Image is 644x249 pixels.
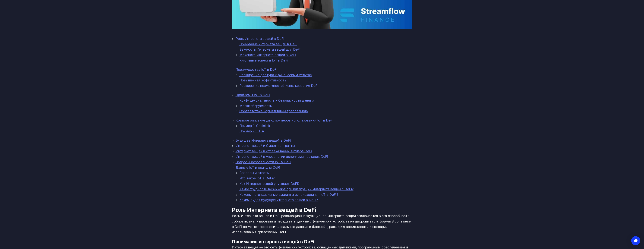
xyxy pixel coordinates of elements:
[232,239,314,244] strong: Понимание интернета вещей в DeFi
[232,214,306,218] ya-tr-span: Роль Интернета вещей в DeFi революционна.
[239,182,300,186] a: Как Интернет вещей улучшает DeFi?
[236,149,312,153] a: Интернет вещей в отслеживании активов DeFi
[239,109,308,113] a: Соответствие нормативным требованиям
[239,187,353,191] a: Какие трудности возникают при интеграции Интернета вещей с DeFi?
[239,171,269,175] a: Вопросы и ответы
[631,236,640,245] div: Откройте Интерком-Мессенджер
[232,206,316,213] strong: Роль Интернета вещей в DeFi
[239,58,288,62] a: Ключевые аспекты IoT в DeFi
[239,198,318,202] a: Каким будет будущее Интернета вещей в DeFi?
[236,160,291,164] a: Вопросы безопасности IoT в DeFi
[232,214,409,223] ya-tr-span: Функционал Интернета вещей заключается в его способности собирать, анализировать и передавать дан...
[239,73,312,77] a: Расширение доступа к финансовым услугам
[239,193,338,197] a: Каковы потенциальные варианты использования IoT в DeFi?
[239,78,286,82] a: Повышенная эффективность
[239,98,314,102] a: Конфиденциальность и безопасность данных
[239,104,272,108] a: Масштабируемость
[236,155,328,159] a: Интернет вещей в управлении цепочками поставок DeFi
[239,124,270,128] a: Пример 1: Chainlink
[239,53,296,57] a: Механика Интернета вещей в DeFi
[236,144,295,148] a: Интернет вещей и Смарт-контракты
[236,138,291,142] a: Будущее Интернета вещей в DeFi
[232,219,412,234] ya-tr-span: В сочетании с DeFi он может переносить реальные данные в блокчейн, расширяя возможности и сценари...
[239,47,300,51] a: Важность Интернета вещей для DeFi
[236,37,284,41] a: Роль Интернета вещей в DeFi
[239,129,264,133] a: Пример 2: IOTA
[236,93,270,97] a: Проблемы IoT в DeFi
[239,42,297,46] a: Понимание интернета вещей в DeFi
[236,165,280,169] a: Данные IoT и оракулы DeFi
[236,68,277,71] a: Преимущества IoT в DeFi
[239,176,275,180] a: Что такое IoT в DeFi?
[239,84,318,88] a: Расширение возможностей использования DeFi
[236,118,333,122] a: Краткое описание двух примеров использования IoT в DeFi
